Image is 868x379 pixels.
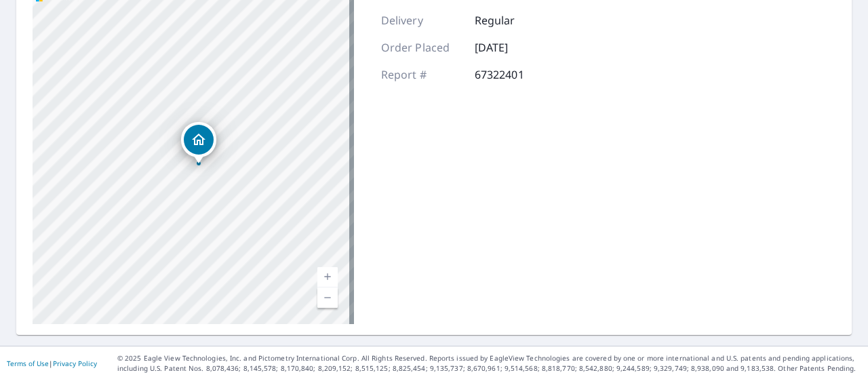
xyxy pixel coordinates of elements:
a: Current Level 18, Zoom Out [317,287,338,308]
p: 67322401 [475,66,556,83]
p: | [7,359,97,367]
a: Terms of Use [7,359,49,368]
a: Privacy Policy [53,359,97,368]
p: Delivery [381,12,462,28]
div: Dropped pin, building 1, Residential property, 959 Peru Olena Rd W Norwalk, OH 44857 [181,122,216,164]
p: [DATE] [475,39,556,56]
p: Report # [381,66,462,83]
p: Regular [475,12,556,28]
p: © 2025 Eagle View Technologies, Inc. and Pictometry International Corp. All Rights Reserved. Repo... [117,353,861,374]
a: Current Level 18, Zoom In [317,267,338,287]
p: Order Placed [381,39,462,56]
